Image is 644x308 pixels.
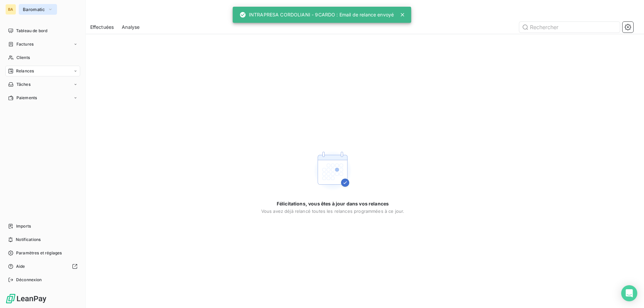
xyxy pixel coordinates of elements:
[16,263,25,269] span: Aide
[5,293,47,304] img: Logo LeanPay
[239,9,394,21] div: INTRAPRESA CORDOLIANI - 9CARDO : Email de relance envoyé
[16,68,34,74] span: Relances
[311,149,354,192] img: Empty state
[277,200,389,207] span: Félicitations, vous êtes à jour dans vos relances
[16,250,62,256] span: Paramètres et réglages
[5,261,80,272] a: Aide
[122,24,140,30] span: Analyse
[16,237,41,243] span: Notifications
[519,22,620,33] input: Rechercher
[16,223,31,229] span: Imports
[16,28,47,34] span: Tableau de bord
[621,285,637,301] div: Open Intercom Messenger
[90,24,114,30] span: Effectuées
[16,41,34,47] span: Factures
[16,81,31,87] span: Tâches
[16,95,37,101] span: Paiements
[5,4,16,15] div: BA
[23,7,45,12] span: Baromatic
[16,277,42,283] span: Déconnexion
[16,55,30,61] span: Clients
[261,208,405,214] span: Vous avez déjà relancé toutes les relances programmées à ce jour.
